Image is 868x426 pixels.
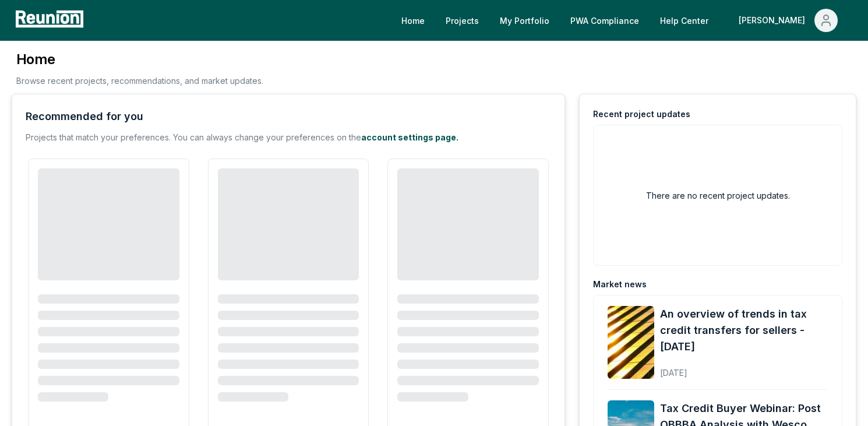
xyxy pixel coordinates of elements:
a: Help Center [651,9,718,32]
h3: Home [16,50,263,69]
button: [PERSON_NAME] [729,9,847,32]
div: Recent project updates [593,108,690,120]
span: Projects that match your preferences. You can always change your preferences on the [26,132,361,142]
a: PWA Compliance [561,9,648,32]
div: Market news [593,279,647,290]
a: Projects [436,9,488,32]
a: account settings page. [361,132,458,142]
a: An overview of trends in tax credit transfers for sellers - [DATE] [660,306,828,355]
h2: There are no recent project updates. [646,189,790,202]
img: An overview of trends in tax credit transfers for sellers - September 2025 [608,306,654,379]
div: [PERSON_NAME] [739,9,810,32]
div: [DATE] [660,358,828,379]
nav: Main [392,9,856,32]
a: My Portfolio [491,9,559,32]
div: Recommended for you [26,108,143,125]
a: Home [392,9,434,32]
p: Browse recent projects, recommendations, and market updates. [16,75,263,87]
